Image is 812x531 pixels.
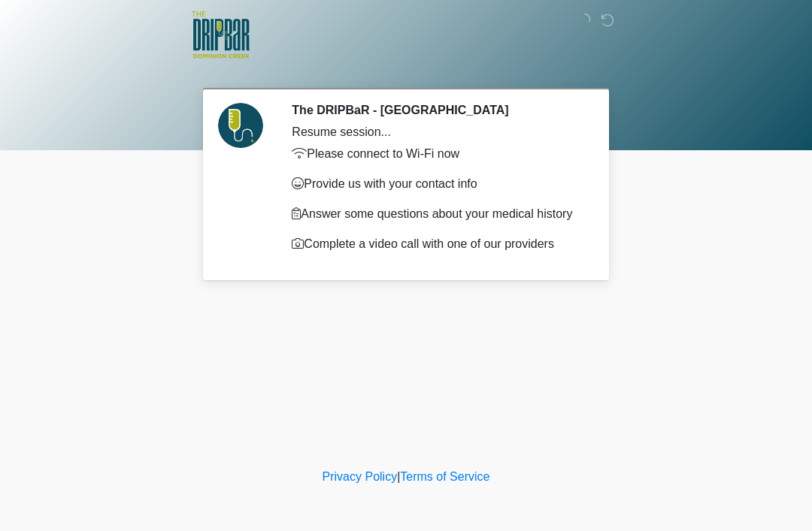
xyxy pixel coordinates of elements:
[218,103,263,148] img: Agent Avatar
[397,470,400,483] a: |
[292,175,583,193] p: Provide us with your contact info
[400,470,489,483] a: Terms of Service
[292,103,583,117] h2: The DRIPBaR - [GEOGRAPHIC_DATA]
[292,205,583,223] p: Answer some questions about your medical history
[192,11,250,61] img: The DRIPBaR - San Antonio Dominion Creek Logo
[292,235,583,253] p: Complete a video call with one of our providers
[292,123,583,141] div: Resume session...
[292,145,583,163] p: Please connect to Wi-Fi now
[323,470,398,483] a: Privacy Policy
